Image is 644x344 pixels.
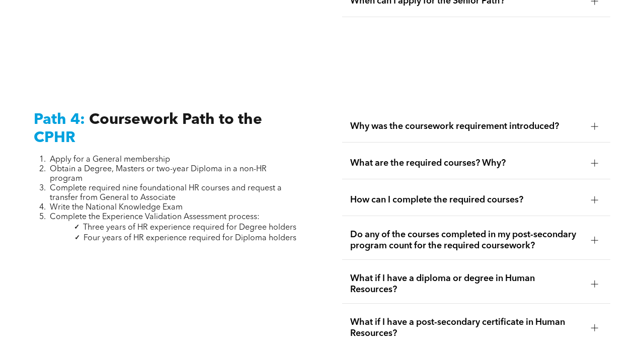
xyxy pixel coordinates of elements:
[350,317,583,339] span: What if I have a post-secondary certificate in Human Resources?
[34,130,75,146] span: CPHR
[350,121,583,132] span: Why was the coursework requirement introduced?
[50,213,260,221] span: Complete the Experience Validation Assessment process:
[50,203,183,212] span: Write the National Knowledge Exam
[83,224,296,232] span: Three years of HR experience required for Degree holders
[50,184,282,202] span: Complete required nine foundational HR courses and request a transfer from General to Associate
[50,156,170,164] span: Apply for a General membership
[350,194,583,205] span: How can I complete the required courses?
[350,273,583,295] span: What if I have a diploma or degree in Human Resources?
[350,158,583,169] span: What are the required courses? Why?
[89,112,262,127] span: Coursework Path to the
[84,234,296,242] span: Four years of HR experience required for Diploma holders
[350,229,583,251] span: Do any of the courses completed in my post-secondary program count for the required coursework?
[34,112,85,127] span: Path 4:
[50,165,267,183] span: Obtain a Degree, Masters or two-year Diploma in a non-HR program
